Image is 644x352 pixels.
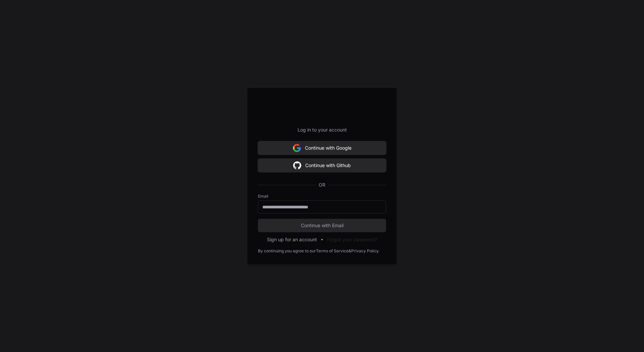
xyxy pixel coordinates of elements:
[351,248,379,254] a: Privacy Policy.
[293,141,301,155] img: Sign in with google
[258,141,386,155] button: Continue with Google
[348,248,351,254] div: &
[327,236,377,243] button: Forgot your password?
[258,219,386,232] button: Continue with Email
[258,159,386,172] button: Continue with Github
[316,182,328,188] span: OR
[258,248,316,254] div: By continuing you agree to our
[267,236,317,243] button: Sign up for an account
[258,222,386,229] span: Continue with Email
[316,248,348,254] a: Terms of Service
[258,127,386,133] p: Log in to your account
[258,194,386,199] label: Email
[293,159,301,172] img: Sign in with google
